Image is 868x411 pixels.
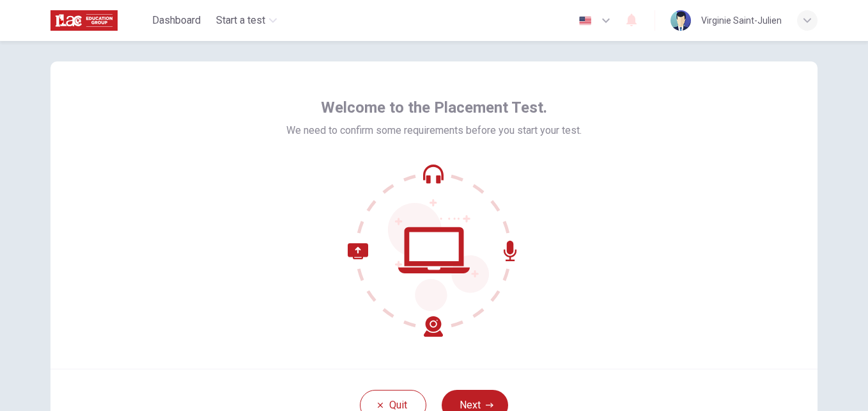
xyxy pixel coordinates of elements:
[577,16,593,26] img: en
[50,8,118,33] img: ILAC logo
[216,13,265,28] span: Start a test
[321,97,547,118] span: Welcome to the Placement Test.
[670,10,691,31] img: Profile picture
[50,8,147,33] a: ILAC logo
[152,13,201,28] span: Dashboard
[211,9,282,32] button: Start a test
[147,9,206,32] button: Dashboard
[701,13,782,28] div: Virginie Saint-Julien
[286,123,582,138] span: We need to confirm some requirements before you start your test.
